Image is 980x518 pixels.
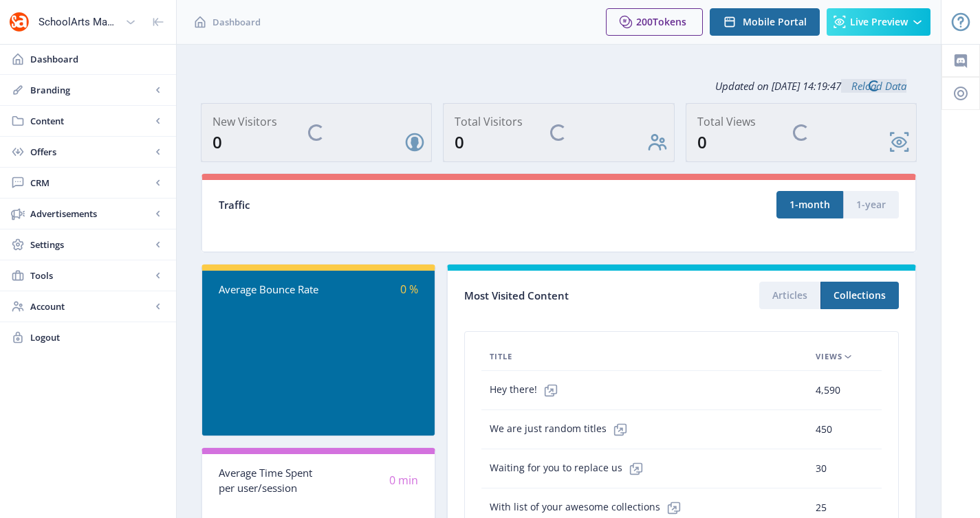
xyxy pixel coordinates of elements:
[653,15,686,28] span: Tokens
[743,16,807,27] span: Mobile Portal
[816,460,827,477] span: 30
[843,191,899,218] button: 1-year
[816,382,840,398] span: 4,590
[201,69,917,103] div: Updated on [DATE] 14:19:47
[850,16,908,27] span: Live Preview
[30,114,151,128] span: Content
[820,282,899,309] button: Collections
[30,238,151,251] span: Settings
[841,79,906,93] a: Reload Data
[30,83,151,97] span: Branding
[30,207,151,221] span: Advertisements
[30,330,165,344] span: Logout
[318,473,418,488] div: 0 min
[39,7,120,37] div: SchoolArts Magazine
[30,52,165,66] span: Dashboard
[490,376,565,404] span: Hey there!
[816,499,827,516] span: 25
[776,191,843,218] button: 1-month
[759,282,820,309] button: Articles
[219,465,318,496] div: Average Time Spent per user/session
[400,282,418,297] span: 0 %
[213,15,261,29] span: Dashboard
[490,416,634,443] span: We are just random titles
[464,285,682,306] div: Most Visited Content
[219,282,318,297] div: Average Bounce Rate
[219,197,559,213] div: Traffic
[710,8,820,36] button: Mobile Portal
[30,145,151,159] span: Offers
[827,8,930,36] button: Live Preview
[490,455,650,482] span: Waiting for you to replace us
[816,421,832,438] span: 450
[30,269,151,282] span: Tools
[30,300,151,313] span: Account
[30,176,151,190] span: CRM
[816,348,842,365] span: Views
[606,8,703,36] button: 200Tokens
[8,11,30,33] img: properties.app_icon.png
[490,348,512,365] span: Title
